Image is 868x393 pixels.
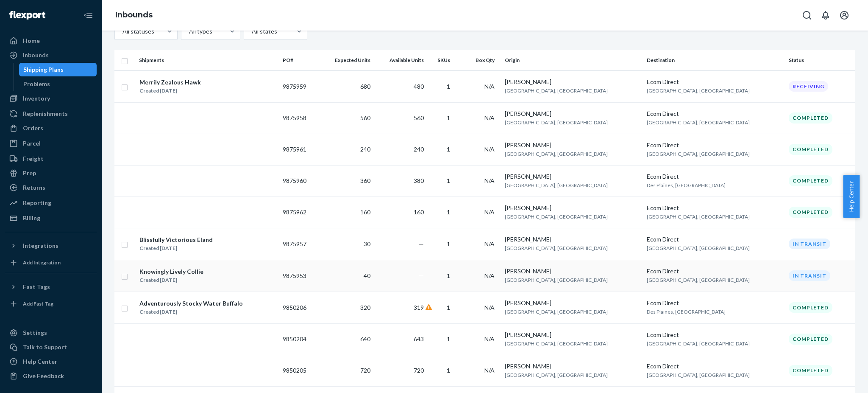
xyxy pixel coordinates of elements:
span: 680 [360,83,370,90]
button: Open Search Box [798,7,815,24]
span: 640 [360,335,370,342]
div: Completed [789,144,832,154]
span: [GEOGRAPHIC_DATA], [GEOGRAPHIC_DATA] [647,245,750,251]
div: Billing [23,214,40,222]
span: N/A [484,240,495,247]
div: Knowingly Lively Collie [139,267,203,276]
div: [PERSON_NAME] [505,299,640,307]
a: Talk to Support [5,340,97,354]
td: 9875962 [279,196,319,228]
span: N/A [484,367,495,374]
div: Created [DATE] [139,244,213,253]
span: 1 [447,335,450,342]
span: N/A [484,83,495,90]
a: Help Center [5,355,97,368]
div: [PERSON_NAME] [505,172,640,181]
div: Shipping Plans [23,65,64,74]
a: Add Integration [5,256,97,269]
button: Fast Tags [5,280,97,294]
input: All types [188,27,189,36]
span: 319 [414,304,424,311]
div: Completed [789,175,832,186]
button: Close Navigation [80,7,97,24]
div: Ecom Direct [647,235,782,244]
span: Des Plaines, [GEOGRAPHIC_DATA] [647,309,726,315]
span: [GEOGRAPHIC_DATA], [GEOGRAPHIC_DATA] [505,151,608,157]
span: 240 [414,146,424,153]
span: [GEOGRAPHIC_DATA], [GEOGRAPHIC_DATA] [505,182,608,188]
span: 1 [447,114,450,121]
img: Flexport logo [9,11,45,20]
span: 40 [364,272,370,279]
span: 720 [360,367,370,374]
span: 1 [447,272,450,279]
div: [PERSON_NAME] [505,331,640,339]
span: 560 [360,114,370,121]
span: N/A [484,208,495,216]
span: N/A [484,335,495,342]
span: [GEOGRAPHIC_DATA], [GEOGRAPHIC_DATA] [505,87,608,94]
span: 560 [414,114,424,121]
span: [GEOGRAPHIC_DATA], [GEOGRAPHIC_DATA] [647,340,750,347]
div: Settings [23,328,47,337]
span: — [419,240,424,247]
div: Ecom Direct [647,331,782,339]
th: Destination [643,50,785,70]
span: N/A [484,272,495,279]
div: Merrily Zealous Hawk [139,78,201,87]
div: Ecom Direct [647,78,782,86]
div: [PERSON_NAME] [505,78,640,86]
span: 1 [447,83,450,90]
span: [GEOGRAPHIC_DATA], [GEOGRAPHIC_DATA] [647,277,750,283]
span: [GEOGRAPHIC_DATA], [GEOGRAPHIC_DATA] [505,309,608,315]
th: Origin [501,50,643,70]
span: [GEOGRAPHIC_DATA], [GEOGRAPHIC_DATA] [505,372,608,378]
span: N/A [484,114,495,121]
div: [PERSON_NAME] [505,141,640,149]
span: [GEOGRAPHIC_DATA], [GEOGRAPHIC_DATA] [647,213,750,220]
td: 9875953 [279,260,319,292]
div: Ecom Direct [647,362,782,371]
div: In transit [789,239,830,249]
div: Returns [23,183,45,192]
input: All statuses [122,27,122,36]
div: [PERSON_NAME] [505,267,640,275]
span: 643 [414,335,424,342]
span: [GEOGRAPHIC_DATA], [GEOGRAPHIC_DATA] [505,277,608,283]
div: Fast Tags [23,283,50,291]
td: 9875958 [279,102,319,134]
a: Inbounds [5,48,97,62]
ol: breadcrumbs [108,3,159,28]
a: Settings [5,326,97,340]
div: Talk to Support [23,343,67,351]
button: Integrations [5,239,97,253]
span: N/A [484,304,495,311]
th: Shipments [136,50,279,70]
div: [PERSON_NAME] [505,362,640,371]
div: Integrations [23,241,58,250]
span: [GEOGRAPHIC_DATA], [GEOGRAPHIC_DATA] [647,151,750,157]
button: Give Feedback [5,369,97,383]
span: 360 [360,177,370,184]
span: 240 [360,146,370,153]
a: Prep [5,166,97,180]
span: [GEOGRAPHIC_DATA], [GEOGRAPHIC_DATA] [505,213,608,220]
span: [GEOGRAPHIC_DATA], [GEOGRAPHIC_DATA] [647,119,750,126]
div: Inventory [23,94,50,103]
button: Open account menu [836,7,853,24]
div: Give Feedback [23,372,64,380]
span: 160 [360,208,370,216]
span: [GEOGRAPHIC_DATA], [GEOGRAPHIC_DATA] [505,245,608,251]
div: Ecom Direct [647,267,782,275]
td: 9850204 [279,323,319,355]
div: Replenishments [23,109,68,118]
div: Ecom Direct [647,299,782,307]
th: SKUs [427,50,457,70]
div: Freight [23,154,44,163]
a: Freight [5,152,97,166]
th: Box Qty [457,50,501,70]
div: Inbounds [23,51,49,59]
a: Replenishments [5,107,97,121]
input: All states [251,27,252,36]
span: 1 [447,240,450,247]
